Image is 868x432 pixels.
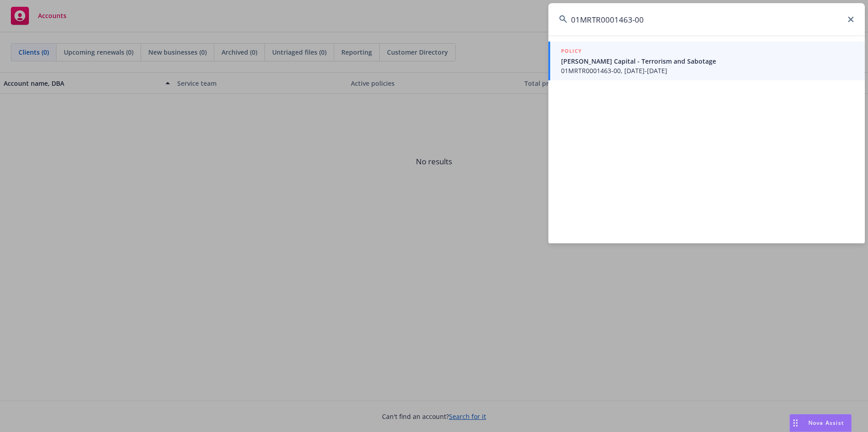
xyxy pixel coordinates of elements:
[561,46,582,56] h5: POLICY
[548,3,865,36] input: Search...
[808,419,844,427] span: Nova Assist
[548,42,865,80] a: POLICY[PERSON_NAME] Capital - Terrorism and Sabotage01MRTR0001463-00, [DATE]-[DATE]
[561,56,854,66] span: [PERSON_NAME] Capital - Terrorism and Sabotage
[561,66,854,75] span: 01MRTR0001463-00, [DATE]-[DATE]
[789,414,852,432] button: Nova Assist
[790,414,801,432] div: Drag to move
